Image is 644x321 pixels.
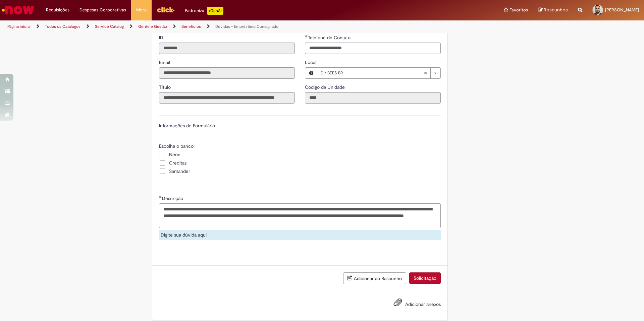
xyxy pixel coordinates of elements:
[159,59,171,65] span: Somente leitura - Email
[343,272,406,284] button: Adicionar ao Rascunho
[159,67,295,79] input: Email
[5,20,424,33] ul: Trilhas de página
[305,43,441,54] input: Telefone de Contato
[159,203,441,228] textarea: Descrição
[305,92,441,104] input: Código da Unidade
[46,7,69,13] span: Requisições
[420,68,430,78] abbr: Limpar campo Local
[159,230,441,240] div: Digite sua dúvida aqui
[308,35,352,41] span: Telefone de Contato
[138,24,167,29] a: Gente e Gestão
[159,84,172,90] span: Somente leitura - Título
[605,7,639,13] span: [PERSON_NAME]
[392,296,404,312] button: Adicionar anexos
[159,84,172,90] label: Somente leitura - Título
[305,84,346,90] label: Somente leitura - Código da Unidade
[45,24,80,29] a: Todos os Catálogos
[162,195,184,201] span: Descrição
[159,43,295,54] input: ID
[159,196,162,198] span: Obrigatório Preenchido
[7,24,31,29] a: Página inicial
[305,59,318,65] span: Local
[159,35,165,41] span: Somente leitura - ID
[207,7,223,15] p: +GenAi
[538,7,568,13] a: Rascunhos
[79,7,126,13] span: Despesas Corporativas
[305,35,308,38] span: Obrigatório Preenchido
[169,168,190,175] span: Santander
[1,3,35,17] img: ServiceNow
[159,34,165,41] label: Somente leitura - ID
[405,301,441,307] span: Adicionar anexos
[509,7,528,13] span: Favoritos
[159,92,295,104] input: Título
[544,7,568,13] span: Rascunhos
[157,5,175,15] img: click_logo_yellow_360x200.png
[169,159,186,166] span: Creditas
[185,7,223,15] div: Padroniza
[305,68,317,78] button: Local, Visualizar este registro Dir BEES BR
[305,84,346,90] span: Somente leitura - Código da Unidade
[136,7,147,13] span: More
[181,24,201,29] a: Benefícios
[409,272,441,284] button: Solicitação
[215,24,278,29] a: Dúvidas - Empréstimo Consignado
[159,123,215,129] label: Informações de Formulário
[159,59,171,66] label: Somente leitura - Email
[169,151,180,158] span: Neon
[95,24,124,29] a: Service Catalog
[321,68,424,78] span: Dir BEES BR
[317,68,440,78] a: Dir BEES BRLimpar campo Local
[159,143,196,149] span: Escolha o banco:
